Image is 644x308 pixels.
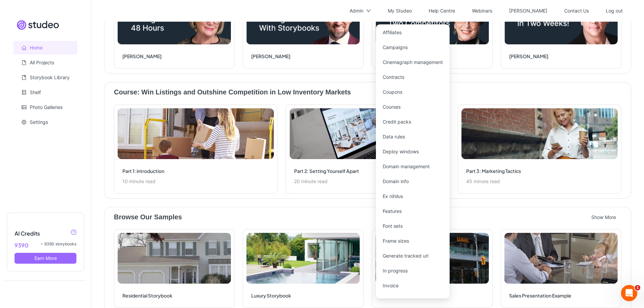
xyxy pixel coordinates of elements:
span: Course: Win Listings and Outshine Competition in Low Inventory Markets [114,87,621,97]
button: Earn More [15,253,76,264]
span: question-circle [71,229,76,235]
span: Earn More [34,255,57,261]
a: [PERSON_NAME] [509,8,547,14]
span: 9390 [15,241,28,249]
a: Help Centre [429,8,455,14]
a: Contact Us [564,8,589,14]
a: Storybook Library [30,74,70,80]
span: setting [22,120,26,125]
a: Webinars [472,8,492,14]
button: Show More [586,212,621,223]
a: All Projects [30,60,54,65]
img: Site logo [17,20,59,30]
span: 1 [635,285,640,290]
span: Settings [30,115,72,129]
h5: AI Credits [15,229,76,238]
a: Home [30,45,43,50]
a: Log out [606,8,623,14]
span: ~ 9390 storybooks [41,241,76,247]
a: Photo Galleries [30,104,63,110]
a: My Studeo [388,8,412,14]
a: Shelf [30,89,41,95]
span: Browse Our Samples [114,212,182,222]
span: Show More [591,214,616,220]
iframe: Intercom live chat [621,285,637,301]
span: down [366,8,371,13]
